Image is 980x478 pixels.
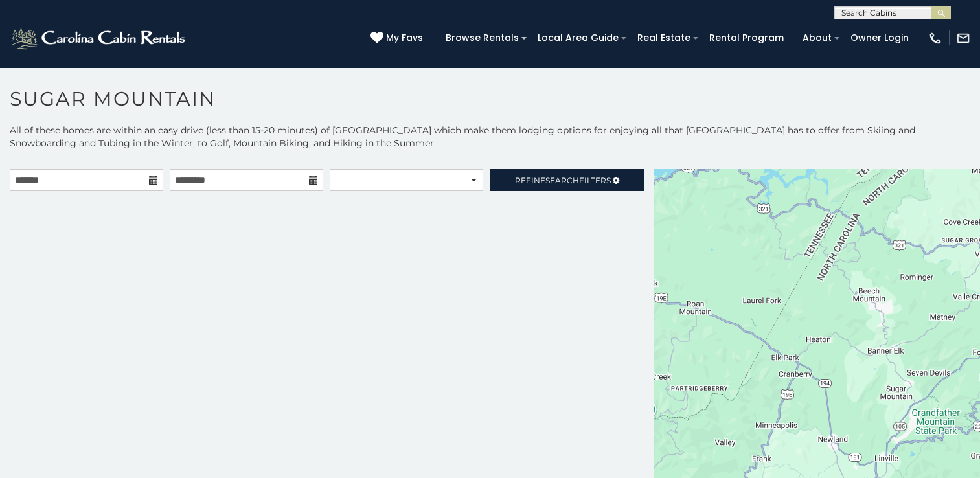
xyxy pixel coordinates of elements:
img: White-1-2.png [10,25,189,51]
img: mail-regular-white.png [956,31,970,45]
a: RefineSearchFilters [490,169,643,191]
a: Rental Program [703,28,790,48]
a: Local Area Guide [531,28,625,48]
a: Browse Rentals [439,28,525,48]
a: Owner Login [844,28,915,48]
span: My Favs [386,31,423,45]
a: Real Estate [631,28,697,48]
img: phone-regular-white.png [928,31,942,45]
a: About [796,28,838,48]
a: My Favs [370,31,426,45]
span: Refine Filters [515,176,611,185]
span: Search [545,176,579,185]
